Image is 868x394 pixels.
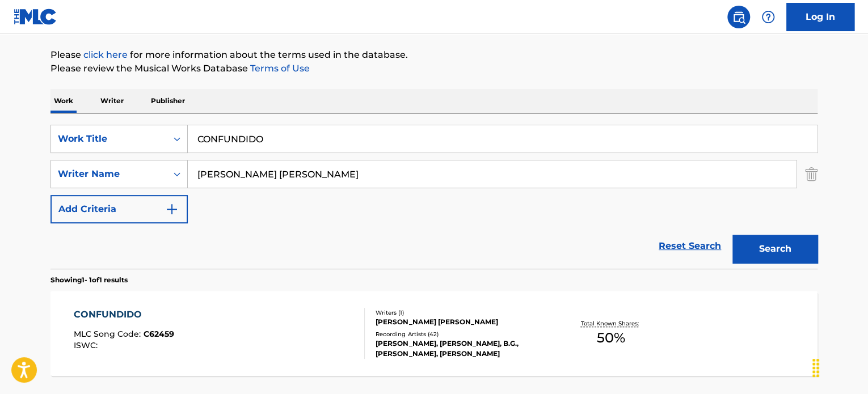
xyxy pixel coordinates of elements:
img: Delete Criterion [805,160,818,188]
a: Log In [786,3,854,31]
div: [PERSON_NAME] [PERSON_NAME] [376,317,547,327]
div: Help [757,6,779,28]
img: MLC Logo [14,9,57,25]
div: Writer Name [58,167,160,181]
p: Writer [97,89,127,113]
span: C62459 [144,329,174,339]
p: Publisher [148,89,188,113]
a: Terms of Use [248,63,310,74]
img: 9d2ae6d4665cec9f34b9.svg [165,202,179,216]
div: Drag [807,351,825,385]
img: search [732,10,745,24]
iframe: Chat Widget [811,340,868,394]
div: Work Title [58,132,160,146]
img: help [761,10,775,24]
p: Showing 1 - 1 of 1 results [50,275,128,285]
a: CONFUNDIDOMLC Song Code:C62459ISWC:Writers (1)[PERSON_NAME] [PERSON_NAME]Recording Artists (42)[P... [50,291,818,376]
button: Add Criteria [50,195,188,223]
p: Please for more information about the terms used in the database. [50,48,818,62]
p: Total Known Shares: [580,319,641,328]
a: click here [83,49,128,60]
span: 50 % [597,328,625,348]
div: Writers ( 1 ) [376,308,547,317]
div: Recording Artists ( 42 ) [376,330,547,338]
span: MLC Song Code : [74,329,144,339]
p: Please review the Musical Works Database [50,62,818,75]
form: Search Form [50,125,818,269]
a: Reset Search [653,234,727,259]
p: Work [50,89,77,113]
a: Public Search [727,6,750,28]
button: Search [732,235,818,263]
span: ISWC : [74,340,100,350]
div: CONFUNDIDO [74,308,174,321]
div: [PERSON_NAME], [PERSON_NAME], B.G., [PERSON_NAME], [PERSON_NAME] [376,338,547,359]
